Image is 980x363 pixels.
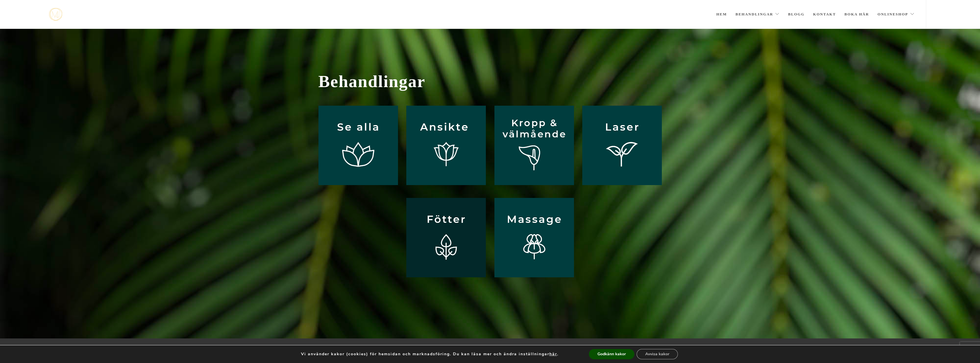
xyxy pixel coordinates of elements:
button: Avvisa kakor [637,349,678,359]
a: mjstudio mjstudio mjstudio [49,8,62,21]
p: Vi använder kakor (cookies) för hemsidan och marknadsföring. Du kan läsa mer och ändra inställnin... [301,352,559,357]
img: mjstudio [49,8,62,21]
button: här [549,352,557,357]
span: Behandlingar [318,72,662,91]
img: fötter [406,198,486,277]
button: Godkänn kakor [589,349,634,359]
